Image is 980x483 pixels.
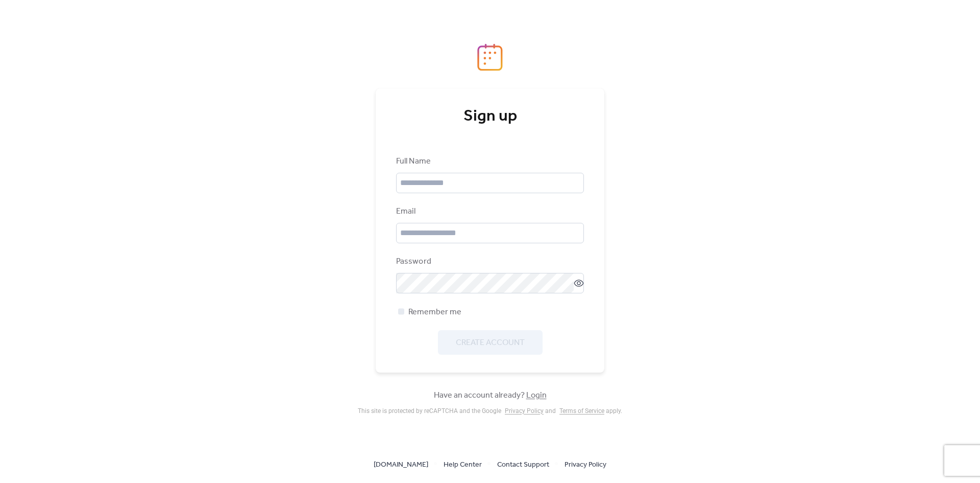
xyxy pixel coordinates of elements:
div: This site is protected by reCAPTCHA and the Google and apply . [358,407,622,415]
img: logo [477,43,503,71]
a: [DOMAIN_NAME] [374,458,428,471]
span: Help Center [444,459,482,471]
a: Privacy Policy [505,407,544,415]
span: Contact Support [497,459,549,471]
div: Email [396,205,582,218]
a: Contact Support [497,458,549,471]
a: Terms of Service [559,407,604,415]
a: Privacy Policy [565,458,606,471]
span: Remember me [408,306,461,318]
span: Privacy Policy [565,459,606,471]
div: Password [396,256,582,268]
a: Login [526,387,547,403]
div: Full Name [396,155,582,168]
span: [DOMAIN_NAME] [374,459,428,471]
div: Sign up [396,106,584,127]
span: Have an account already? [434,389,547,402]
a: Help Center [444,458,482,471]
